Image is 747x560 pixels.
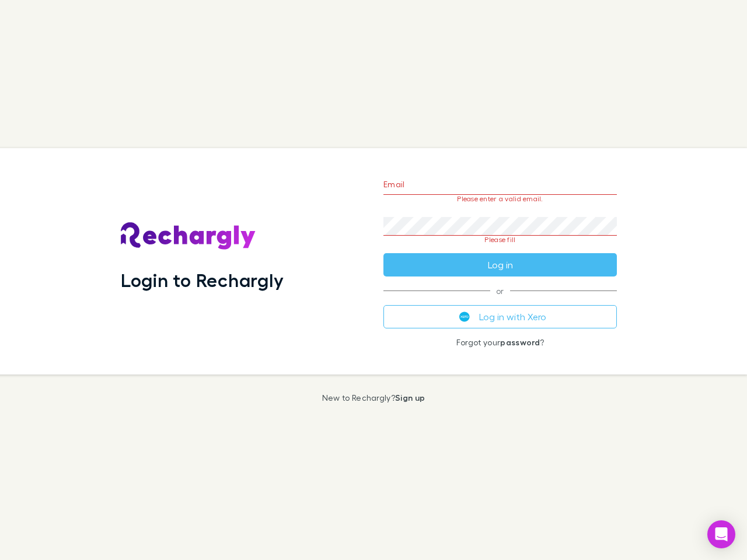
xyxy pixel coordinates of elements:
h1: Login to Rechargly [121,269,284,291]
button: Log in with Xero [383,305,617,328]
a: password [500,337,540,347]
p: New to Rechargly? [322,393,425,402]
button: Log in [383,253,617,276]
a: Sign up [395,393,425,402]
p: Forgot your ? [383,338,617,347]
img: Xero's logo [459,311,470,322]
img: Rechargly's Logo [121,222,256,250]
div: Open Intercom Messenger [707,520,735,548]
p: Please fill [383,236,617,244]
p: Please enter a valid email. [383,195,617,203]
